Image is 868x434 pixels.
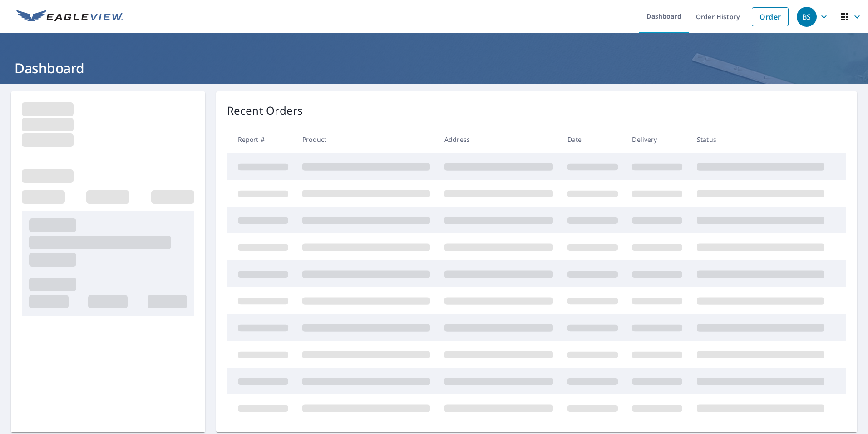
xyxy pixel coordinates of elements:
div: BS [797,7,817,27]
th: Report # [227,126,296,153]
a: Order [752,7,789,26]
th: Date [560,126,625,153]
th: Product [295,126,437,153]
th: Status [690,126,832,153]
img: EV Logo [16,10,123,24]
th: Delivery [625,126,690,153]
h1: Dashboard [11,59,857,77]
p: Recent Orders [227,102,303,119]
th: Address [437,126,560,153]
